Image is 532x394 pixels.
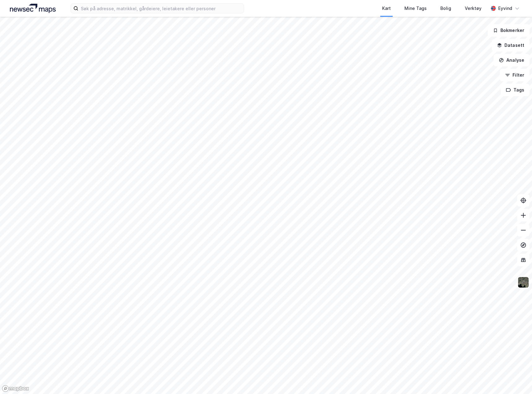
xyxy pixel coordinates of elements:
div: Mine Tags [404,5,427,12]
div: Bolig [440,5,451,12]
button: Tags [501,84,530,96]
button: Datasett [492,39,530,51]
button: Analyse [494,54,530,66]
iframe: Chat Widget [501,364,532,394]
button: Bokmerker [488,24,530,37]
img: logo.a4113a55bc3d86da70a041830d287a7e.svg [10,4,56,13]
div: Verktøy [465,5,482,12]
div: Eyvind [498,5,512,12]
button: Filter [500,69,530,81]
a: Mapbox homepage [2,385,29,392]
img: 9k= [517,276,529,288]
input: Søk på adresse, matrikkel, gårdeiere, leietakere eller personer [78,4,244,13]
div: Kontrollprogram for chat [501,364,532,394]
div: Kart [382,5,391,12]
